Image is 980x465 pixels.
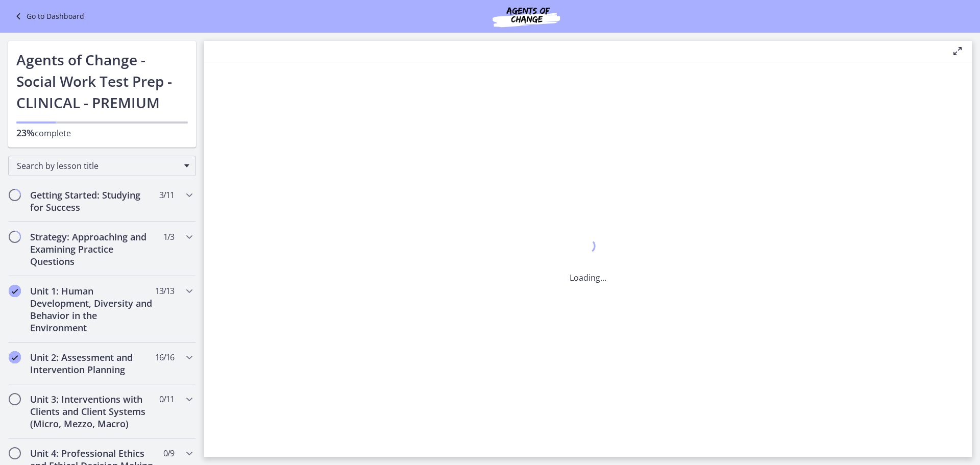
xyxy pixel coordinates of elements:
[163,447,174,459] span: 0 / 9
[9,285,21,297] i: Completed
[16,127,35,139] span: 23%
[155,351,174,363] span: 16 / 16
[570,272,606,284] p: Loading...
[30,189,155,213] h2: Getting Started: Studying for Success
[16,127,188,139] p: complete
[155,285,174,297] span: 13 / 13
[30,351,155,376] h2: Unit 2: Assessment and Intervention Planning
[30,393,155,430] h2: Unit 3: Interventions with Clients and Client Systems (Micro, Mezzo, Macro)
[159,393,174,405] span: 0 / 11
[30,285,155,334] h2: Unit 1: Human Development, Diversity and Behavior in the Environment
[8,156,196,176] div: Search by lesson title
[17,160,179,172] span: Search by lesson title
[465,4,587,29] img: Agents of Change Social Work Test Prep
[570,236,606,259] div: 1
[30,231,155,267] h2: Strategy: Approaching and Examining Practice Questions
[16,49,188,113] h1: Agents of Change - Social Work Test Prep - CLINICAL - PREMIUM
[9,351,21,363] i: Completed
[163,231,174,243] span: 1 / 3
[159,189,174,201] span: 3 / 11
[12,10,84,22] a: Go to Dashboard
